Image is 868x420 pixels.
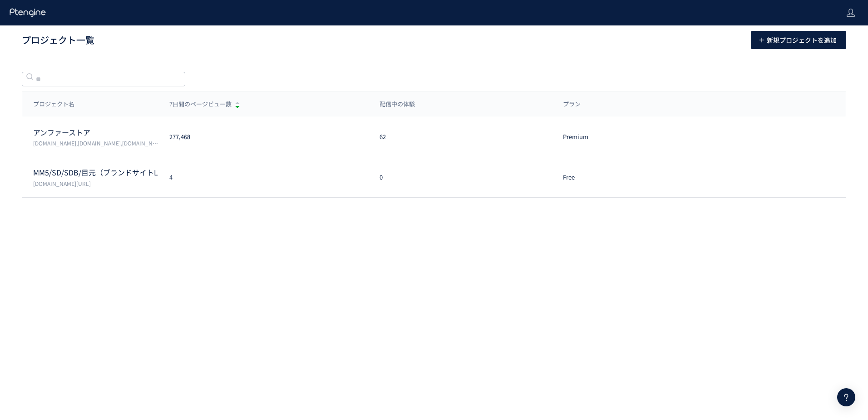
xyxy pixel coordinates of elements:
[563,100,581,109] span: プラン
[369,133,552,141] div: 62
[158,173,369,182] div: 4
[369,173,552,182] div: 0
[33,127,158,138] p: アンファーストア
[767,31,837,49] span: 新規プロジェクトを追加
[33,139,158,147] p: permuta.jp,femtur.jp,angfa-store.jp,shopping.geocities.jp
[22,34,731,47] h1: プロジェクト一覧
[380,100,415,109] span: 配信中の体験
[33,167,158,178] p: MM5/SD/SDB/目元（ブランドサイトLP/広告LP）
[169,100,232,109] span: 7日間のページビュー数
[158,133,369,141] div: 277,468
[751,31,846,49] button: 新規プロジェクトを追加
[33,180,158,187] p: scalp-d.angfa-store.jp/
[33,100,74,109] span: プロジェクト名
[552,133,710,141] div: Premium
[552,173,710,182] div: Free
